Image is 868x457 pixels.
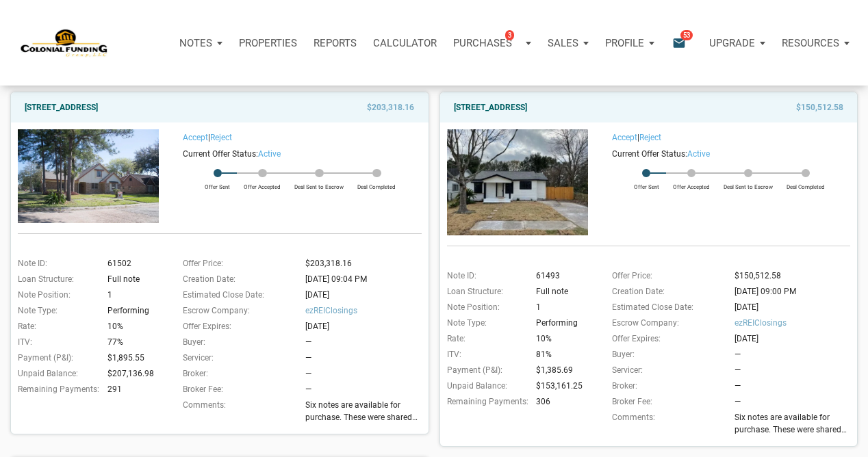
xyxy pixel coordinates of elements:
span: Current Offer Status: [183,149,258,159]
a: [STREET_ADDRESS] [454,99,527,116]
div: Servicer: [605,364,731,376]
div: $207,136.98 [104,367,166,380]
div: — [735,380,857,392]
div: — [305,367,428,380]
button: Upgrade [701,23,774,64]
div: $203,318.16 [302,257,428,270]
div: 61493 [533,270,595,282]
span: active [258,149,281,159]
button: Notes [171,23,231,64]
p: Sales [548,37,578,49]
div: Note ID: [440,270,533,282]
div: Offer Price: [176,257,302,270]
button: email53 [662,23,701,64]
p: Purchases [453,37,512,49]
div: [DATE] 09:00 PM [731,285,857,298]
div: Escrow Company: [176,304,302,317]
div: Broker: [605,380,731,392]
span: — [735,397,741,406]
div: Buyer: [605,348,731,361]
div: 77% [104,336,166,348]
div: Full note [104,273,166,285]
div: Broker Fee: [605,395,731,408]
div: 10% [104,320,166,332]
a: Accept [612,133,637,142]
a: Reject [210,133,232,142]
div: Performing [533,317,595,329]
button: Resources [774,23,858,64]
div: 306 [533,395,595,408]
div: Escrow Company: [605,317,731,329]
div: Buyer: [176,336,302,348]
div: Comments: [176,399,302,427]
p: Upgrade [709,37,755,49]
a: Properties [231,23,305,64]
div: [DATE] [731,332,857,345]
a: Reject [639,133,661,142]
div: Offer Price: [605,270,731,282]
i: email [671,35,687,51]
div: Rate: [440,332,533,345]
div: — [735,364,857,376]
div: Remaining Payments: [440,395,533,408]
div: Deal Completed [350,177,403,191]
div: 1 [104,289,166,301]
div: [DATE] [302,289,428,301]
span: — [305,384,311,394]
div: Loan Structure: [440,285,533,298]
div: Payment (P&I): [11,352,104,364]
span: 53 [680,29,693,40]
div: [DATE] [302,320,428,332]
div: Unpaid Balance: [11,367,104,380]
span: ezREIClosings [735,317,857,329]
div: 10% [533,332,595,345]
span: | [183,133,232,142]
p: Notes [179,37,212,49]
div: Note ID: [11,257,104,270]
p: Properties [239,37,297,49]
a: Profile [597,23,663,64]
div: Payment (P&I): [440,364,533,376]
div: 291 [104,383,166,395]
div: ITV: [440,348,533,361]
div: Deal Completed [780,177,832,191]
div: [DATE] 09:04 PM [302,273,428,285]
div: 61502 [104,257,166,270]
button: Sales [539,23,597,64]
div: $1,385.69 [533,364,595,376]
div: Offer Sent [198,177,237,191]
div: Loan Structure: [11,273,104,285]
img: NoteUnlimited [21,28,108,57]
a: Accept [183,133,208,142]
div: Note Type: [11,304,104,317]
div: Offer Sent [627,177,666,191]
div: Rate: [11,320,104,332]
span: ezREIClosings [305,304,428,317]
div: 1 [533,301,595,313]
div: $150,512.58 [731,270,857,282]
span: $203,318.16 [367,99,414,116]
div: — [305,352,428,364]
div: Servicer: [176,352,302,364]
div: Offer Accepted [237,177,288,191]
button: Purchases3 [445,23,539,64]
div: $153,161.25 [533,380,595,392]
span: Six notes are available for purchase. These were shared earlier [DATE], and four were reviewed on... [735,411,857,436]
button: Reports [305,23,365,64]
div: $1,895.55 [104,352,166,364]
p: Resources [782,37,839,49]
div: — [305,336,428,348]
span: 3 [505,29,514,40]
div: Offer Expires: [176,320,302,332]
div: Broker Fee: [176,383,302,395]
div: Broker: [176,367,302,380]
p: Calculator [373,37,437,49]
div: Comments: [605,411,731,439]
span: $150,512.58 [796,99,843,116]
div: Deal Sent to Escrow [717,177,780,191]
span: | [612,133,661,142]
div: Deal Sent to Escrow [288,177,350,191]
